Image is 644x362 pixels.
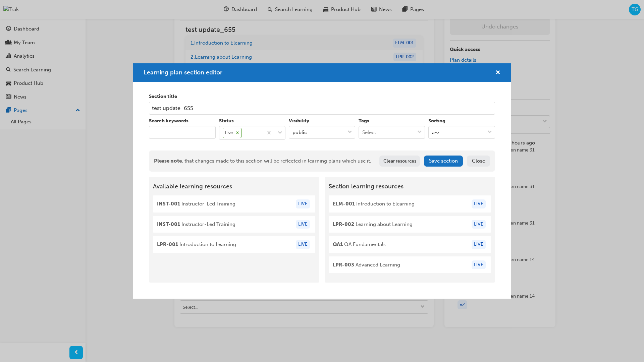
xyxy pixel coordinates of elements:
[472,199,486,208] div: LIVE
[472,220,486,229] div: LIVE
[329,183,491,190] span: Section learning resources
[347,128,352,137] span: down-icon
[157,241,178,247] span: LPR-001
[333,262,354,268] span: LPR-003
[223,128,234,138] div: Live
[333,200,415,208] span: Introduction to Elearning
[472,260,486,269] div: LIVE
[153,216,315,233] div: INST-001 Instructor-Led TrainingLIVE
[296,240,310,249] div: LIVE
[153,195,315,213] div: INST-001 Instructor-Led TrainingLIVE
[157,241,236,248] span: Introduction to Learning
[292,129,307,136] div: public
[359,117,425,125] label: Tags
[149,102,495,115] input: section-title
[329,195,491,213] div: ELM-001 Introduction to ElearningLIVE
[333,221,413,228] span: Learning about Learning
[432,129,440,136] div: a-z
[329,236,491,253] div: QA1 QA FundamentalsLIVE
[424,156,463,167] button: Save section
[153,183,315,190] span: Available learning resources
[472,240,486,249] div: LIVE
[417,128,422,137] span: down-icon
[153,236,315,253] div: LPR-001 Introduction to LearningLIVE
[333,201,355,207] span: ELM-001
[333,241,343,247] span: QA1
[329,216,491,233] div: LPR-002 Learning about LearningLIVE
[333,261,400,269] span: Advanced Learning
[149,117,215,125] label: Search keywords
[157,221,235,228] span: Instructor-Led Training
[219,117,285,125] label: Status
[157,221,180,227] span: INST-001
[333,221,354,227] span: LPR-002
[428,117,495,125] label: Sorting
[495,69,500,77] button: cross-icon
[149,93,495,101] label: Section title
[487,128,492,137] span: down-icon
[289,117,355,125] label: Visibility
[154,157,371,165] div: , that changes made to this section will be reflected in learning plans which use it.
[333,241,386,248] span: QA Fundamentals
[495,70,500,76] span: cross-icon
[329,256,491,274] div: LPR-003 Advanced LearningLIVE
[144,69,222,76] span: Learning plan section editor
[379,156,420,167] button: Clear resources
[296,220,310,229] div: LIVE
[362,129,380,136] div: Select...
[149,126,215,139] input: keyword
[154,158,182,164] span: Please note
[157,200,235,208] span: Instructor-Led Training
[296,199,310,208] div: LIVE
[157,201,180,207] span: INST-001
[467,156,490,167] button: Close
[278,129,282,137] span: down-icon
[133,63,511,299] div: Learning plan section editor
